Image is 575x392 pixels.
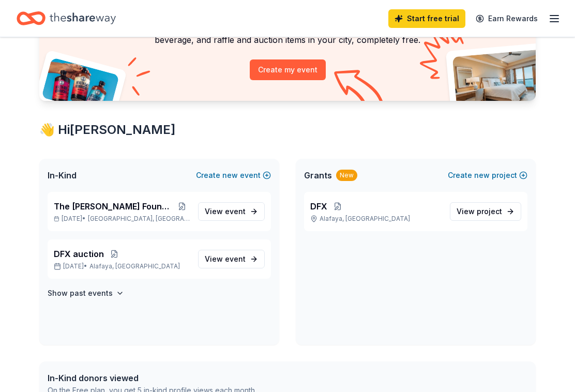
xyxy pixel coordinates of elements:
[388,9,465,28] a: Start free trial
[225,254,246,263] span: event
[205,253,246,265] span: View
[334,70,386,109] img: Curvy arrow
[17,6,116,31] a: Home
[477,207,502,216] span: project
[48,287,124,299] button: Show past events
[196,169,271,182] button: Createnewevent
[310,215,442,223] p: Alafaya, [GEOGRAPHIC_DATA]
[304,169,332,182] span: Grants
[48,169,77,182] span: In-Kind
[222,169,238,182] span: new
[54,200,174,213] span: The [PERSON_NAME] Foundation raffle
[450,202,521,221] a: View project
[457,205,502,218] span: View
[39,122,536,138] div: 👋 Hi [PERSON_NAME]
[198,202,265,221] a: View event
[205,205,246,218] span: View
[54,215,190,223] p: [DATE] •
[198,250,265,268] a: View event
[54,262,190,270] p: [DATE] •
[48,372,256,384] div: In-Kind donors viewed
[54,248,104,260] span: DFX auction
[448,169,527,182] button: Createnewproject
[474,169,490,182] span: new
[88,215,190,223] span: [GEOGRAPHIC_DATA], [GEOGRAPHIC_DATA]
[225,207,246,216] span: event
[336,170,357,181] div: New
[310,200,327,213] span: DFX
[89,262,180,270] span: Alafaya, [GEOGRAPHIC_DATA]
[48,287,113,299] h4: Show past events
[250,59,326,80] button: Create my event
[470,9,544,28] a: Earn Rewards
